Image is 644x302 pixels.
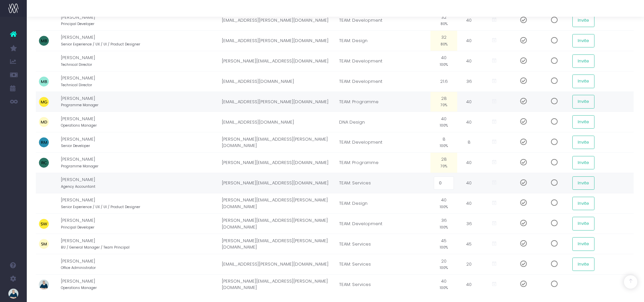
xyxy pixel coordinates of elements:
td: TEAM: Development [336,213,430,234]
img: images/default_profile_image.png [8,289,18,299]
td: [PERSON_NAME][EMAIL_ADDRESS][PERSON_NAME][DOMAIN_NAME] [219,234,336,254]
small: 100% [440,264,448,270]
button: Invite [572,54,594,68]
td: 8 [457,132,481,153]
td: TEAM: Services [336,234,430,254]
button: Invite [572,258,594,271]
td: [PERSON_NAME] [61,193,219,213]
button: Invite [572,237,594,251]
small: Technical Director [61,82,92,88]
td: [PERSON_NAME][EMAIL_ADDRESS][PERSON_NAME][DOMAIN_NAME] [219,275,336,294]
small: Operations Manager [61,122,97,128]
td: 36 [430,213,457,234]
img: profile_images [39,56,49,66]
small: Programme Manager [61,163,98,169]
td: 40 [430,51,457,71]
td: TEAM: Programme [336,153,430,173]
td: TEAM: Programme [336,92,430,112]
td: TEAM: Development [336,132,430,153]
td: TEAM: Services [336,254,430,275]
td: [PERSON_NAME][EMAIL_ADDRESS][DOMAIN_NAME] [219,51,336,71]
td: 28 [430,92,457,112]
td: 40 [457,173,481,193]
td: [PERSON_NAME] [61,92,219,112]
td: [PERSON_NAME][EMAIL_ADDRESS][DOMAIN_NAME] [219,173,336,193]
small: 80% [440,41,448,47]
td: [PERSON_NAME][EMAIL_ADDRESS][DOMAIN_NAME] [219,153,336,173]
td: 40 [457,153,481,173]
img: profile_images [39,280,49,290]
small: 100% [440,142,448,148]
img: profile_images [39,239,49,249]
td: TEAM: Services [336,173,430,193]
small: Programme Manager [61,102,98,108]
small: Senior Experience / UX / UI / Product Designer [61,41,140,47]
td: TEAM: Design [336,193,430,213]
button: Invite [572,136,594,149]
small: Principal Developer [61,224,94,230]
td: 21.6 [430,71,457,92]
button: Invite [572,34,594,47]
td: 28 [430,153,457,173]
td: [EMAIL_ADDRESS][DOMAIN_NAME] [219,112,336,132]
td: 40 [430,275,457,294]
td: 20 [457,254,481,275]
td: [PERSON_NAME] [61,234,219,254]
td: DNA Design [336,112,430,132]
td: TEAM: Services [336,275,430,294]
td: TEAM: Design [336,31,430,51]
td: 40 [430,193,457,213]
img: profile_images [39,117,49,127]
td: 45 [457,234,481,254]
td: 32 [430,10,457,31]
td: [PERSON_NAME] [61,51,219,71]
button: Invite [572,156,594,169]
img: profile_images [39,36,49,46]
td: 40 [457,31,481,51]
small: 100% [440,203,448,209]
td: 40 [430,112,457,132]
td: 36 [457,71,481,92]
img: profile_images [39,158,49,168]
td: 40 [457,51,481,71]
small: Office Administrator [61,264,96,270]
img: profile_images [39,77,49,87]
button: Invite [572,74,594,88]
img: profile_images [39,178,49,188]
td: 32 [430,31,457,51]
img: profile_images [39,198,49,208]
td: [PERSON_NAME][EMAIL_ADDRESS][PERSON_NAME][DOMAIN_NAME] [219,193,336,213]
td: [PERSON_NAME] [61,153,219,173]
td: [PERSON_NAME] [61,254,219,275]
td: 40 [457,193,481,213]
td: [EMAIL_ADDRESS][DOMAIN_NAME] [219,71,336,92]
td: 40 [457,92,481,112]
small: 70% [440,102,447,108]
small: Technical Director [61,61,92,67]
td: [PERSON_NAME][EMAIL_ADDRESS][PERSON_NAME][DOMAIN_NAME] [219,213,336,234]
td: [PERSON_NAME] [61,71,219,92]
button: Invite [572,197,594,210]
td: [PERSON_NAME] [61,173,219,193]
small: Senior Experience / UX / UI / Product Designer [61,203,140,209]
td: [PERSON_NAME] [61,275,219,294]
button: Invite [572,217,594,230]
small: 70% [440,163,447,169]
td: 40 [457,275,481,294]
td: TEAM: Development [336,10,430,31]
td: TEAM: Development [336,71,430,92]
button: Invite [572,14,594,27]
small: 80% [440,20,448,26]
td: [PERSON_NAME] [61,132,219,153]
small: Principal Developer [61,20,94,26]
small: BU / General Manager / Team Principal [61,244,130,250]
button: Invite [572,95,594,108]
button: Invite [572,115,594,129]
img: profile_images [39,137,49,147]
img: profile_images [39,15,49,25]
small: 100% [440,61,448,67]
td: [PERSON_NAME] [61,112,219,132]
td: 40 [457,112,481,132]
td: [PERSON_NAME] [61,213,219,234]
td: [PERSON_NAME] [61,31,219,51]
